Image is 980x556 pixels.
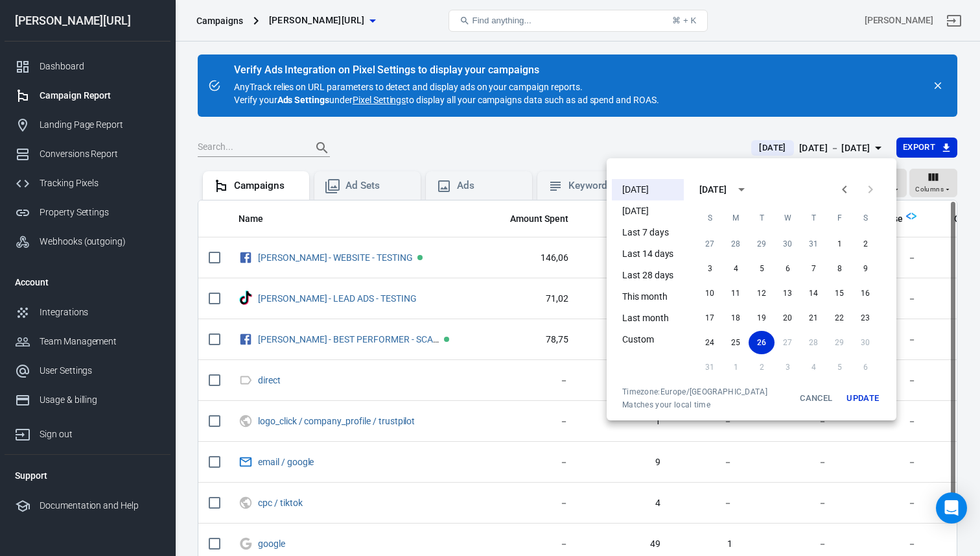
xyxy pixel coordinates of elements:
[723,331,749,354] button: 25
[723,232,749,256] button: 28
[697,282,723,305] button: 10
[612,265,684,286] li: Last 28 days
[800,306,826,330] button: 21
[842,387,883,410] button: Update
[622,400,767,410] span: Matches your local time
[852,282,878,305] button: 16
[723,282,749,305] button: 11
[612,243,684,265] li: Last 14 days
[800,282,826,305] button: 14
[852,257,878,280] button: 9
[697,331,723,354] button: 24
[612,286,684,308] li: This month
[776,205,799,231] span: Wednesday
[775,257,800,280] button: 6
[802,205,825,231] span: Thursday
[612,222,684,243] li: Last 7 days
[775,232,800,256] button: 30
[749,282,775,305] button: 12
[936,492,967,524] div: Open Intercom Messenger
[826,282,852,305] button: 15
[612,308,684,329] li: Last month
[800,257,826,280] button: 7
[698,205,721,231] span: Sunday
[612,179,684,200] li: [DATE]
[826,257,852,280] button: 8
[800,232,826,256] button: 31
[730,178,752,200] button: calendar view is open, switch to year view
[724,205,747,231] span: Monday
[612,200,684,222] li: [DATE]
[697,232,723,256] button: 27
[622,387,767,397] div: Timezone: Europe/[GEOGRAPHIC_DATA]
[697,257,723,280] button: 3
[775,306,800,330] button: 20
[828,205,851,231] span: Friday
[826,232,852,256] button: 1
[750,205,773,231] span: Tuesday
[775,282,800,305] button: 13
[723,257,749,280] button: 4
[749,331,775,354] button: 26
[749,257,775,280] button: 5
[749,306,775,330] button: 19
[723,306,749,330] button: 18
[854,205,877,231] span: Saturday
[612,329,684,350] li: Custom
[749,232,775,256] button: 29
[699,183,727,197] div: [DATE]
[795,387,837,410] button: Cancel
[697,306,723,330] button: 17
[852,306,878,330] button: 23
[826,306,852,330] button: 22
[852,232,878,256] button: 2
[832,176,857,202] button: Previous month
